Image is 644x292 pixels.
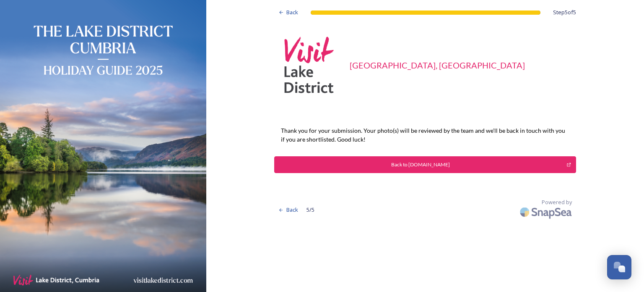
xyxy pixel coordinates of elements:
div: Thank you for your submission. Your photo(s) will be reviewed by the team and we'll be back in to... [274,122,576,148]
div: [GEOGRAPHIC_DATA], [GEOGRAPHIC_DATA] [350,59,525,71]
img: Square-VLD-Logo-Pink-Grey.png [278,34,341,97]
img: SnapSea Logo [517,202,576,222]
div: Back to [DOMAIN_NAME] [279,161,562,168]
span: Back [286,206,298,214]
span: Powered by [542,198,572,206]
span: 5 / 5 [306,206,314,214]
span: Back [286,8,298,16]
button: Open Chat [607,255,631,279]
button: Back to VisitLakeDistrict.com [274,156,576,173]
span: Step 5 of 5 [553,8,576,16]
